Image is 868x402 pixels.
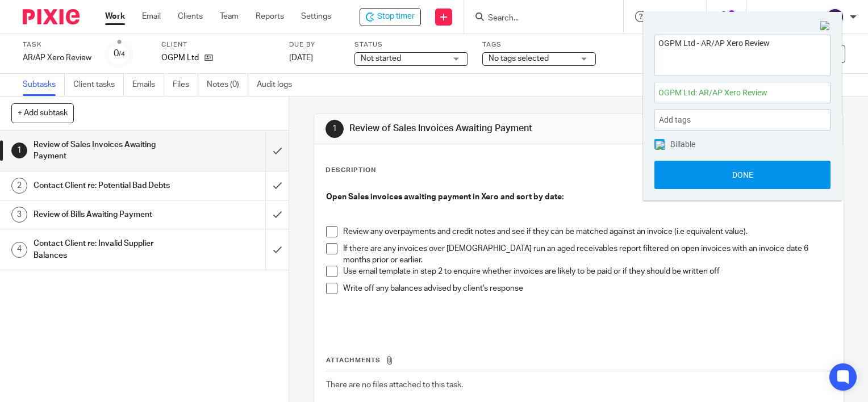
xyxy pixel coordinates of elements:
span: There are no files attached to this task. [326,381,463,389]
label: Task [23,40,91,49]
a: Work [105,11,125,22]
div: 4 [11,242,27,258]
div: 2 [11,178,27,194]
span: Stop timer [377,11,415,23]
a: Settings [301,11,331,22]
div: 0 [114,47,125,60]
div: AR/AP Xero Review [23,52,91,64]
p: If there are any invoices over [DEMOGRAPHIC_DATA] run an aged receivables report filtered on open... [343,243,832,266]
a: Reports [256,11,284,22]
span: : AR/AP Xero Review [695,88,767,97]
img: svg%3E [826,8,844,26]
button: Done [654,161,831,189]
p: Review any overpayments and credit notes and see if they can be matched against an invoice (i.e e... [343,226,832,237]
span: OGPM Ltd [658,87,802,99]
textarea: OGPM Ltd - AR/AP Xero Review [655,35,830,72]
div: Project: OGPM Ltd Task: AR/AP Xero Review [654,82,831,103]
label: Due by [289,40,340,49]
a: Audit logs [257,74,301,96]
h1: Review of Bills Awaiting Payment [34,206,181,223]
a: Clients [178,11,203,22]
a: Emails [132,74,164,96]
label: Client [161,40,275,49]
h1: Contact Client re: Invalid Supplier Balances [34,235,181,264]
div: OGPM Ltd - AR/AP Xero Review [360,8,421,26]
p: Write off any balances advised by client's response [343,283,832,294]
span: Not started [361,55,401,62]
img: checked.png [656,141,665,150]
a: Email [142,11,161,22]
h1: Review of Sales Invoices Awaiting Payment [349,123,603,135]
span: [DATE] [289,54,313,62]
p: Description [325,166,376,175]
a: Subtasks [23,74,65,96]
img: Pixie [23,9,80,24]
a: Notes (0) [207,74,248,96]
button: + Add subtask [11,103,74,123]
small: /4 [119,51,125,57]
span: Add tags [659,111,696,129]
div: 1 [11,143,27,158]
img: Close [820,21,831,31]
h1: Contact Client re: Potential Bad Debts [34,177,181,194]
a: Files [173,74,198,96]
h1: Review of Sales Invoices Awaiting Payment [34,136,181,165]
a: Client tasks [73,74,124,96]
p: Use email template in step 2 to enquire whether invoices are likely to be paid or if they should ... [343,266,832,277]
label: Status [354,40,468,49]
p: [PERSON_NAME] [758,11,820,22]
strong: Open Sales invoices awaiting payment in Xero and sort by date: [326,193,564,201]
span: No tags selected [489,55,549,62]
p: OGPM Ltd [161,52,199,64]
a: Team [220,11,239,22]
span: Billable [670,140,695,148]
div: 3 [11,207,27,223]
div: 1 [325,120,344,138]
label: Tags [482,40,596,49]
span: Attachments [326,357,381,363]
input: Search [487,14,589,24]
